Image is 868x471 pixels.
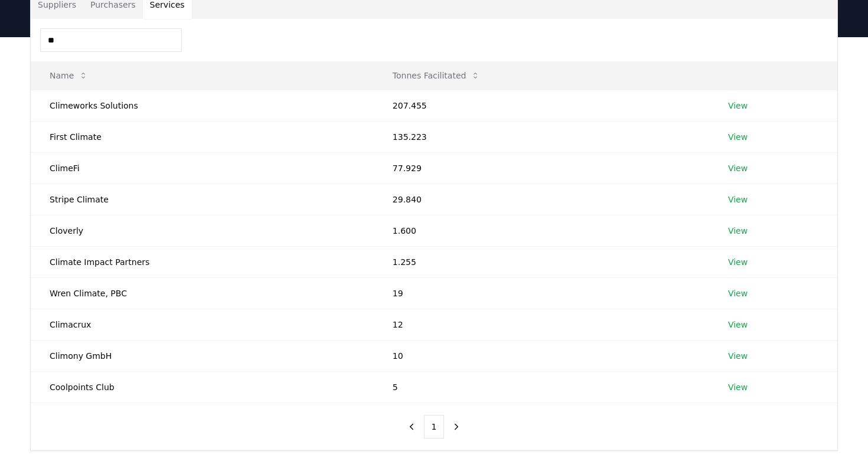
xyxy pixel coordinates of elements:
td: Climate Impact Partners [31,246,374,277]
a: View [728,162,748,174]
button: Name [40,64,97,87]
td: Climacrux [31,309,374,340]
button: Tonnes Facilitated [383,64,490,87]
td: 77.929 [374,152,709,184]
td: Climony GmbH [31,340,374,371]
td: 1.255 [374,246,709,277]
a: View [728,100,748,112]
a: View [728,350,748,362]
button: next page [446,415,466,439]
a: View [728,225,748,237]
a: View [728,194,748,205]
td: Cloverly [31,215,374,246]
a: View [728,287,748,299]
button: previous page [402,415,422,439]
td: Climeworks Solutions [31,90,374,121]
a: View [728,256,748,268]
td: 10 [374,340,709,371]
td: 12 [374,309,709,340]
td: 135.223 [374,121,709,152]
button: 1 [424,415,445,439]
a: View [728,131,748,143]
td: Stripe Climate [31,184,374,215]
td: 207.455 [374,90,709,121]
td: 19 [374,277,709,309]
td: Wren Climate, PBC [31,277,374,309]
td: Coolpoints Club [31,371,374,403]
a: View [728,319,748,331]
td: 1.600 [374,215,709,246]
td: 29.840 [374,184,709,215]
a: View [728,381,748,393]
td: ClimeFi [31,152,374,184]
td: 5 [374,371,709,403]
td: First Climate [31,121,374,152]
